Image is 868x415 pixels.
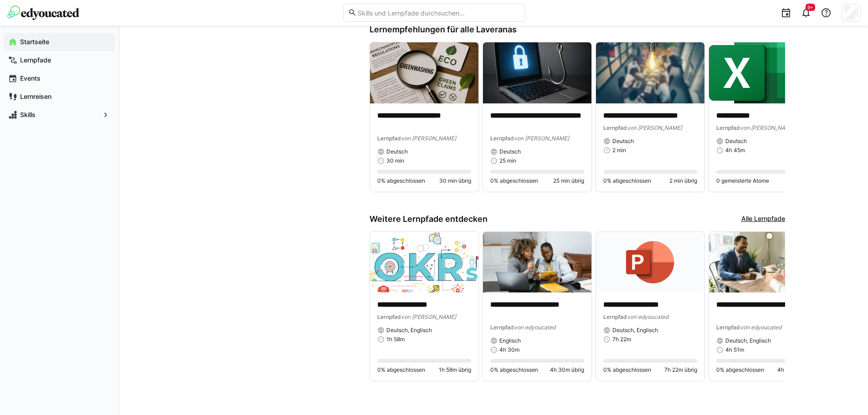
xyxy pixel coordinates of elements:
span: 25 min [499,157,516,164]
img: image [483,232,591,293]
span: 2 min [612,147,626,154]
span: 0% abgeschlossen [377,366,425,374]
span: von [PERSON_NAME] [401,313,456,320]
span: 25 min übrig [553,177,584,184]
span: 4h 30m übrig [550,366,584,374]
span: 7h 22m [612,336,631,343]
span: Lernpfad [490,324,514,331]
span: Lernpfad [603,124,627,131]
span: 0% abgeschlossen [603,177,651,184]
span: Englisch [499,337,521,344]
img: image [370,232,478,293]
h3: Weitere Lernpfade entdecken [370,214,488,224]
img: image [370,42,478,103]
span: von edyoucated [514,324,555,331]
a: Alle Lernpfade [741,214,785,224]
span: 30 min übrig [439,177,471,184]
span: 0% abgeschlossen [716,366,764,374]
span: 4h 51m übrig [777,366,810,374]
span: Lernpfad [377,135,401,142]
span: von [PERSON_NAME] [401,135,456,142]
h3: Lernempfehlungen für alle Laveranas [370,25,785,35]
span: 1h 58m übrig [439,366,471,374]
span: 2 min übrig [669,177,697,184]
span: Lernpfad [490,135,514,142]
span: von [PERSON_NAME] [627,124,682,131]
span: Deutsch, Englisch [386,327,432,334]
span: von edyoucated [740,324,781,331]
img: image [709,232,817,293]
span: von [PERSON_NAME] [514,135,569,142]
span: von [PERSON_NAME] [740,124,795,131]
span: Deutsch [499,148,521,155]
span: 9+ [807,5,813,10]
span: 0% abgeschlossen [490,177,538,184]
span: 4h 30m [499,346,519,354]
span: Lernpfad [377,313,401,320]
img: image [709,42,817,103]
img: image [483,42,591,103]
span: Deutsch, Englisch [612,327,658,334]
span: Lernpfad [716,324,740,331]
span: 4h 51m [725,346,744,354]
span: 0% abgeschlossen [490,366,538,374]
span: Deutsch [612,138,634,145]
img: image [596,42,704,103]
input: Skills und Lernpfade durchsuchen… [357,9,520,17]
span: 0 gemeisterte Atome [716,177,769,184]
span: 0% abgeschlossen [603,366,651,374]
span: Lernpfad [716,124,740,131]
span: 0% abgeschlossen [377,177,425,184]
span: 7h 22m übrig [664,366,697,374]
img: image [596,232,704,293]
span: Lernpfad [603,313,627,320]
span: Deutsch [725,138,747,145]
span: Deutsch, Englisch [725,337,771,344]
span: Deutsch [386,148,408,155]
span: 1h 58m [386,336,405,343]
span: von edyoucated [627,313,668,320]
span: 30 min [386,157,404,164]
span: 4h 45m [725,147,745,154]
